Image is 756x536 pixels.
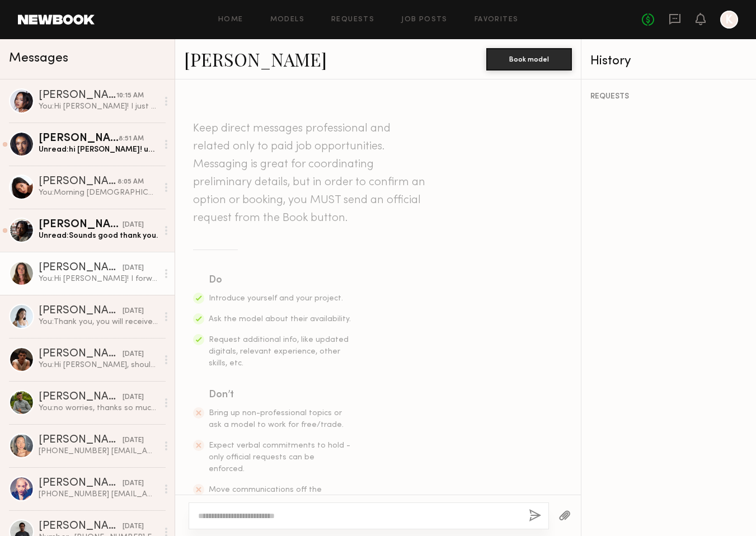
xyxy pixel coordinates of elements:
[209,387,352,403] div: Don’t
[39,317,158,327] div: You: Thank you, you will receive an email shortly.
[123,263,144,274] div: [DATE]
[590,93,747,101] div: REQUESTS
[331,16,374,23] a: Requests
[590,55,747,68] div: History
[39,274,158,284] div: You: Hi [PERSON_NAME]! I forwarded you an email invite for noon if you could jump on! If not, I w...
[39,176,118,187] div: [PERSON_NAME]
[123,521,144,532] div: [DATE]
[720,11,738,29] a: K
[39,521,123,532] div: [PERSON_NAME]
[401,16,448,23] a: Job Posts
[486,54,572,63] a: Book model
[39,187,158,198] div: You: Morning [DEMOGRAPHIC_DATA]! Was wondering if you ever saw my request in your inbox? Your loo...
[39,262,123,274] div: [PERSON_NAME]
[39,489,158,500] div: [PHONE_NUMBER] [EMAIL_ADDRESS][DOMAIN_NAME]
[9,52,68,65] span: Messages
[119,134,144,144] div: 8:51 AM
[39,349,123,360] div: [PERSON_NAME]
[218,16,243,23] a: Home
[39,133,119,144] div: [PERSON_NAME]
[123,478,144,489] div: [DATE]
[39,478,123,489] div: [PERSON_NAME]
[209,442,350,473] span: Expect verbal commitments to hold - only official requests can be enforced.
[123,392,144,403] div: [DATE]
[118,177,144,187] div: 8:05 AM
[116,91,144,101] div: 10:15 AM
[209,316,351,323] span: Ask the model about their availability.
[193,120,428,227] header: Keep direct messages professional and related only to paid job opportunities. Messaging is great ...
[209,295,343,302] span: Introduce yourself and your project.
[39,219,123,231] div: [PERSON_NAME]
[123,435,144,446] div: [DATE]
[209,336,349,367] span: Request additional info, like updated digitals, relevant experience, other skills, etc.
[39,446,158,457] div: [PHONE_NUMBER] [EMAIL_ADDRESS][DOMAIN_NAME]
[475,16,519,23] a: Favorites
[39,435,123,446] div: [PERSON_NAME]
[39,305,123,317] div: [PERSON_NAME]
[39,144,158,155] div: Unread: hi [PERSON_NAME]! unfortunately i won’t be back in town til the 26th :( i appreciate you ...
[39,403,158,413] div: You: no worries, thanks so much for your response!
[209,486,322,505] span: Move communications off the platform.
[39,231,158,241] div: Unread: Sounds good thank you.
[39,392,123,403] div: [PERSON_NAME]
[39,101,158,112] div: You: Hi [PERSON_NAME]! I just wanted to see if you saw my above message and if this is something ...
[184,47,327,71] a: [PERSON_NAME]
[270,16,304,23] a: Models
[209,410,344,429] span: Bring up non-professional topics or ask a model to work for free/trade.
[209,272,352,288] div: Do
[123,306,144,317] div: [DATE]
[123,220,144,231] div: [DATE]
[123,349,144,360] div: [DATE]
[39,90,116,101] div: [PERSON_NAME]
[39,360,158,370] div: You: Hi [PERSON_NAME], shouldn't be a problem. Let me confirm with our executives and get back to...
[486,48,572,70] button: Book model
